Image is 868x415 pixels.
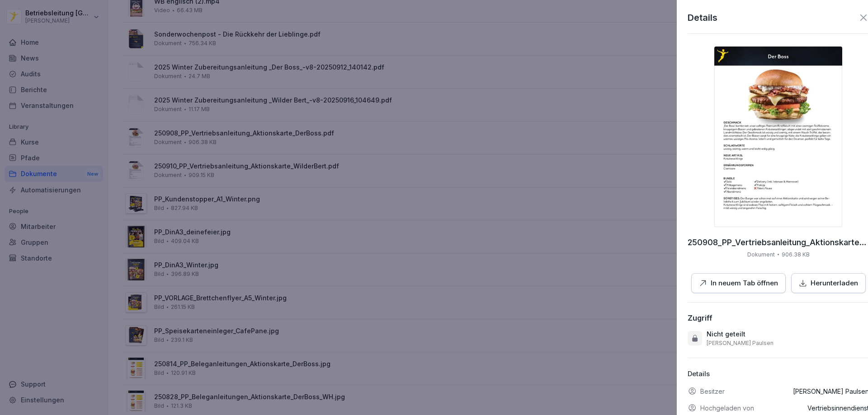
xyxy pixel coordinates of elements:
[811,278,858,289] p: Herunterladen
[700,387,725,396] p: Besitzer
[714,47,842,227] img: thumbnail
[791,273,866,294] button: Herunterladen
[707,340,774,347] p: [PERSON_NAME] Paulsen
[700,403,754,413] p: Hochgeladen von
[691,273,786,294] button: In neuem Tab öffnen
[747,251,775,259] p: Dokument
[707,330,745,339] p: Nicht geteilt
[688,313,712,322] div: Zugriff
[688,11,717,24] p: Details
[782,251,810,259] p: 906.38 KB
[711,278,778,289] p: In neuem Tab öffnen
